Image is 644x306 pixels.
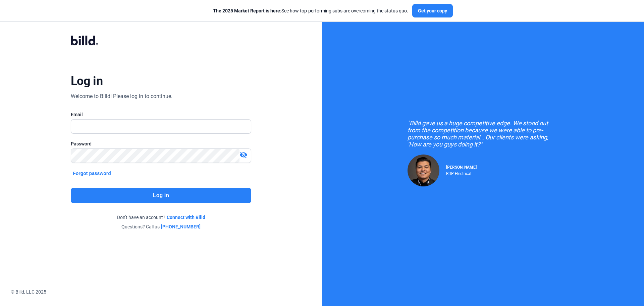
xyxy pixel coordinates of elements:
a: Connect with Billd [167,214,205,221]
div: "Billd gave us a huge competitive edge. We stood out from the competition because we were able to... [408,120,558,148]
div: Email [71,111,251,118]
img: Raul Pacheco [408,155,439,186]
div: See how top-performing subs are overcoming the status quo. [213,7,408,14]
span: [PERSON_NAME] [446,165,477,170]
div: Don't have an account? [71,214,251,221]
div: Welcome to Billd! Please log in to continue. [71,92,172,100]
button: Forgot password [71,170,113,177]
a: [PHONE_NUMBER] [161,223,201,230]
span: The 2025 Market Report is here: [213,8,281,13]
button: Log in [71,188,251,203]
div: Log in [71,74,103,88]
mat-icon: visibility_off [239,151,248,159]
div: RDP Electrical [446,170,477,176]
div: Questions? Call us [71,223,251,230]
div: Password [71,140,251,147]
button: Get your copy [412,4,453,17]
